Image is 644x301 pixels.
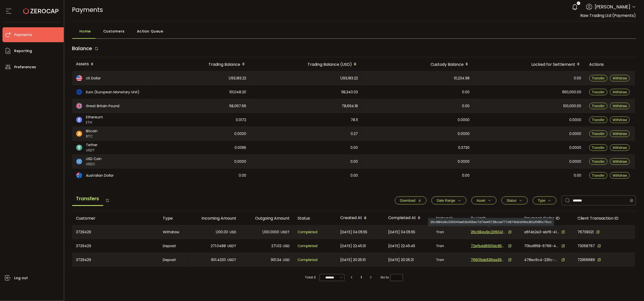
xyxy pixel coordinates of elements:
[76,117,82,123] img: eth_portfolio.svg
[610,144,630,151] button: Withdraw
[230,229,237,235] span: USD
[613,160,627,164] span: Withdraw
[228,243,237,249] span: USDT
[592,90,605,94] span: Transfer
[342,103,358,109] span: 78,694.18
[613,132,627,136] span: Withdraw
[72,239,159,253] div: 3729429
[230,89,246,95] span: 101,048.20
[428,218,554,226] div: 26c984a9c206041ee52b433ec7d74e45728cae777d974b3a56bc82a5f85c76cc
[589,172,608,179] button: Transfer
[351,159,358,165] span: 0.00
[14,47,32,55] span: Reporting
[524,243,559,249] span: 70ba1658-6766-4732-8606-e94f8a3fe470
[610,117,630,123] button: Withdraw
[458,145,470,151] span: 0.3730
[72,225,159,239] div: 3729429
[589,75,608,81] button: Transfer
[454,75,470,81] span: 10,234.98
[610,89,630,95] button: Withdraw
[574,173,581,178] span: 0.00
[458,159,470,165] span: 0.0000
[228,257,237,263] span: USDT
[462,173,470,178] span: 0.00
[570,145,581,151] span: 0.0000
[570,131,581,137] span: 0.0000
[86,103,120,109] span: Great Britain Pound
[589,117,608,123] button: Transfer
[574,215,635,221] div: Client Transaction ID
[86,142,98,148] span: Tether
[72,60,149,68] div: Assets
[578,230,594,235] span: 76708321
[340,243,366,249] span: [DATE] 22:45:31
[305,274,316,281] span: Total 3
[589,103,608,109] button: Transfer
[610,158,630,165] button: Withdraw
[458,117,470,123] span: 0.0000
[235,131,246,137] span: 0.0000
[380,274,403,281] span: Go to
[340,257,366,263] span: [DATE] 20:25:10
[351,131,358,137] span: 0.27
[574,75,581,81] span: 0.00
[432,215,467,221] div: Network
[619,277,644,301] iframe: Chat Widget
[159,239,187,253] div: Deposit
[149,60,250,68] div: Trading Balance
[72,253,159,267] div: 3729429
[592,173,605,177] span: Transfer
[86,156,102,162] span: USD Coin
[589,158,608,165] button: Transfer
[432,197,467,204] button: Date Range
[76,145,82,151] img: usdt_portfolio.svg
[76,172,82,178] img: aud_portfolio.svg
[14,31,32,38] span: Payments
[235,145,246,151] span: 0.0065
[76,159,82,165] img: usdc_portfolio.svg
[298,243,318,249] span: Completed
[585,62,635,67] div: Actions
[467,215,520,221] div: Tx Hash
[388,243,415,249] span: [DATE] 22:45:45
[159,225,187,239] div: Withdraw
[159,215,187,221] div: Type
[137,26,163,36] span: Action Queue
[72,215,159,221] div: Customer
[340,229,368,235] span: [DATE] 04:05:55
[562,89,581,95] span: 650,000.00
[595,3,631,10] span: [PERSON_NAME]
[610,172,630,179] button: Withdraw
[341,89,358,95] span: 118,340.03
[271,257,282,263] span: 901.34
[388,229,415,235] span: [DATE] 04:05:55
[613,104,627,108] span: Withdraw
[432,239,467,253] div: Tron
[187,215,240,221] div: Incoming Amount
[458,131,470,137] span: 0.0000
[86,76,101,81] span: US Dollar
[298,229,318,235] span: Completed
[263,229,279,235] span: 1,100.0000
[86,115,103,120] span: Ethereum
[86,162,102,167] span: USDC
[471,243,506,249] span: 72efbdd6901dc854eff58e1a2f07025556506016ce88ea8182486ce684fc53a7
[589,89,608,95] button: Transfer
[159,253,187,267] div: Deposit
[610,103,630,109] button: Withdraw
[86,120,103,125] span: ETH
[337,214,384,222] div: Created At
[570,117,581,123] span: 0.0000
[86,148,98,153] span: USDT
[395,197,427,204] button: Download
[76,89,82,95] img: eur_portfolio.svg
[236,117,246,123] span: 0.0172
[76,103,82,109] img: gbp_portfolio.svg
[462,103,470,109] span: 0.00
[351,173,358,178] span: 0.00
[72,5,103,14] span: Payments
[580,13,636,18] span: Raw Trading Ltd (Payments)
[384,214,432,222] div: Completed At
[294,215,337,221] div: Status
[357,274,366,281] li: 1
